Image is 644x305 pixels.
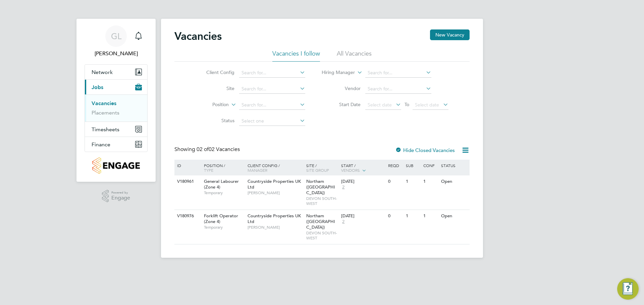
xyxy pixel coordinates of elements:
li: All Vacancies [337,50,372,62]
li: Vacancies I follow [272,50,320,62]
span: Temporary [204,225,244,230]
span: Manager [248,167,267,173]
span: [PERSON_NAME] [248,190,303,196]
input: Search for... [239,84,305,94]
span: To [402,100,411,109]
span: 2 [341,219,345,225]
label: Vendor [322,85,361,91]
span: Type [204,167,213,173]
button: Finance [85,137,147,152]
nav: Main navigation [76,19,156,182]
span: Temporary [204,190,244,196]
div: Open [439,175,469,188]
span: Select date [415,102,439,108]
span: 02 of [197,146,209,153]
div: [DATE] [341,179,385,184]
label: Position [190,101,229,108]
span: Northam ([GEOGRAPHIC_DATA]) [306,178,335,196]
div: 0 [386,210,404,222]
div: Conf [422,160,439,171]
span: Vendors [341,167,360,173]
input: Select one [239,117,305,126]
label: Site [196,85,234,91]
div: Site / [305,160,340,176]
button: Jobs [85,80,147,94]
span: Northam ([GEOGRAPHIC_DATA]) [306,213,335,230]
div: Showing [174,146,241,153]
span: Powered by [111,190,130,196]
div: V180976 [175,210,199,222]
div: Open [439,210,469,222]
div: Client Config / [246,160,305,176]
div: V180961 [175,175,199,188]
span: Grace Ley [85,50,148,58]
div: [DATE] [341,213,385,219]
span: Countryside Properties UK Ltd [248,178,301,190]
div: Sub [404,160,422,171]
span: Select date [368,102,392,108]
label: Hiring Manager [316,69,355,76]
span: Engage [111,195,130,201]
span: Site Group [306,167,329,173]
a: Powered byEngage [102,190,130,203]
span: GL [111,32,121,41]
input: Search for... [239,68,305,78]
label: Start Date [322,101,361,107]
div: 1 [404,210,422,222]
input: Search for... [365,84,431,94]
img: countryside-properties-logo-retina.png [92,157,140,174]
span: General Labourer (Zone 4) [204,178,239,190]
a: Go to home page [85,157,148,174]
span: Jobs [92,84,103,90]
input: Search for... [239,100,305,110]
span: 2 [341,184,345,190]
div: 1 [404,175,422,188]
span: [PERSON_NAME] [248,225,303,230]
div: Position / [199,160,246,176]
label: Client Config [196,69,234,75]
div: ID [175,160,199,171]
label: Status [196,118,234,124]
div: Start / [339,160,386,176]
h2: Vacancies [174,29,222,43]
div: Reqd [386,160,404,171]
span: Forklift Operator (Zone 4) [204,213,238,224]
div: 1 [422,210,439,222]
span: 02 Vacancies [197,146,240,153]
a: Placements [92,109,119,116]
span: DEVON SOUTH-WEST [306,196,338,206]
div: 0 [386,175,404,188]
span: Network [92,69,113,75]
a: GL[PERSON_NAME] [85,25,148,58]
button: Engage Resource Center [617,278,639,300]
button: New Vacancy [430,29,470,40]
span: Countryside Properties UK Ltd [248,213,301,224]
span: DEVON SOUTH-WEST [306,230,338,241]
span: Finance [92,141,110,148]
button: Timesheets [85,122,147,137]
a: Vacancies [92,100,116,106]
div: Jobs [85,94,147,122]
span: Timesheets [92,126,119,133]
div: 1 [422,175,439,188]
input: Search for... [365,68,431,78]
button: Network [85,65,147,79]
label: Hide Closed Vacancies [395,147,455,153]
div: Status [439,160,469,171]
